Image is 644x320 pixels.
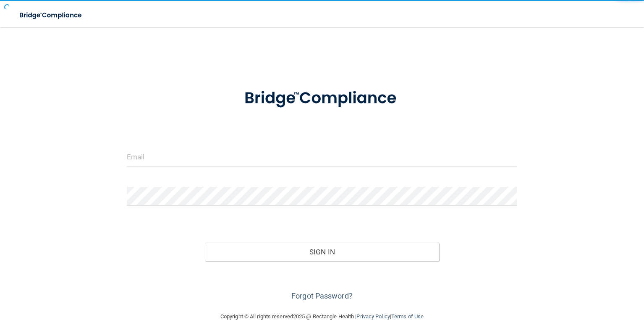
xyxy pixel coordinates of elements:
a: Terms of Use [391,313,424,320]
a: Forgot Password? [291,291,353,300]
img: bridge_compliance_login_screen.278c3ca4.svg [228,77,416,119]
input: Email [127,148,518,167]
a: Privacy Policy [356,313,390,320]
img: bridge_compliance_login_screen.278c3ca4.svg [13,7,90,24]
button: Sign In [205,243,439,261]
